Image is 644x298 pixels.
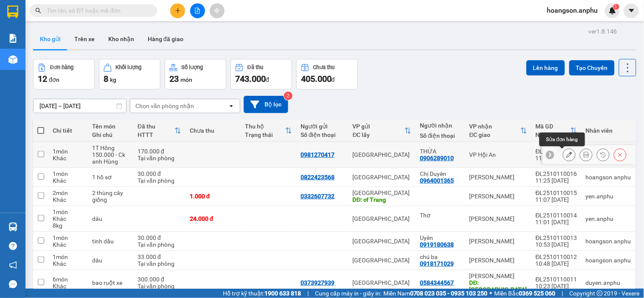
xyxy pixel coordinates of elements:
div: 11:29 [DATE] [536,155,577,162]
div: 24.000 đ [190,215,237,222]
div: Khác [53,155,84,162]
span: question-circle [9,242,17,250]
div: 30.000 đ [138,234,181,241]
div: 11:01 [DATE] [536,219,577,226]
div: Trạng thái [245,131,285,138]
div: 0332607732 [301,193,335,200]
div: Khác [53,196,84,203]
div: ĐL2510110013 [536,234,577,241]
span: file-add [194,8,200,14]
div: Uyên [420,234,461,241]
th: Toggle SortBy [133,120,186,142]
div: 1.000 đ [190,193,237,200]
div: DĐ: cf Trang [353,196,411,203]
span: CƯỚC RỒI : [6,45,47,54]
img: logo-vxr [7,6,18,18]
div: Ngày ĐH [536,131,571,138]
div: [PERSON_NAME] [470,273,527,279]
div: [GEOGRAPHIC_DATA] [353,174,411,181]
span: Hỗ trợ kỹ thuật: [223,289,301,298]
span: đơn [49,76,59,83]
div: 33.000 đ [138,253,181,260]
div: ĐL2510110011 [536,276,577,283]
div: Số lượng [182,64,203,70]
div: Mã GD [536,123,571,130]
div: Tại văn phòng [138,283,181,290]
span: caret-down [628,7,636,14]
div: 0373927939 [301,279,335,286]
div: Tại văn phòng [138,241,181,248]
div: 1 hồ sơ [92,174,129,181]
div: Tại văn phòng [138,155,181,162]
div: ĐC lấy [353,131,405,138]
div: ĐL2510110016 [536,170,577,177]
div: Sửa đơn hàng [540,133,585,146]
div: 170.000 đ [138,148,181,155]
div: Chưa thu [313,64,335,70]
div: [GEOGRAPHIC_DATA] [7,7,93,26]
div: ĐL2510110014 [536,212,577,219]
div: duyen.anphu [586,279,631,286]
div: 0906289010 [99,28,168,39]
div: [GEOGRAPHIC_DATA] [353,215,411,222]
img: icon-new-feature [609,7,616,14]
div: dâu [92,215,129,222]
img: solution-icon [8,34,17,43]
div: 0918171029 [420,260,454,267]
div: Khác [53,215,84,222]
button: file-add [190,3,205,18]
div: hoangson.anphu [586,174,631,181]
svg: open [228,103,235,109]
div: VP gửi [353,123,405,130]
div: 30.000 đ [138,170,181,177]
div: 0919180638 [420,241,454,248]
div: 0906289010 [420,155,454,162]
div: 10:53 [DATE] [536,241,577,248]
span: search [35,8,41,14]
button: Trên xe [67,29,101,49]
div: Thơ [420,212,461,219]
span: món [180,76,192,83]
div: 170.000 [6,45,95,55]
button: Tạo Chuyến [569,60,615,75]
div: 1 món [53,234,84,241]
span: Nhận: [99,8,120,17]
div: Tên hàng: 1T Hồng ( : 1 ) [7,60,168,70]
div: Sửa đơn hàng [563,148,576,161]
img: warehouse-icon [8,223,17,231]
div: HTTT [138,131,174,138]
strong: 1900 633 818 [264,290,301,297]
div: Thu hộ [245,123,285,130]
div: ĐL2510110015 [536,189,577,196]
span: 8 [104,74,108,84]
div: 1T Hồng [92,145,129,151]
div: 300.000 đ [138,276,181,283]
div: 1 món [53,253,84,260]
th: Toggle SortBy [241,120,296,142]
div: Số điện thoại [301,131,344,138]
div: 6 món [53,276,84,283]
div: ĐL2510110012 [536,253,577,260]
div: yen.anphu [586,215,631,222]
button: plus [170,3,185,18]
div: THỪA [99,17,168,28]
span: Gửi: [7,7,20,16]
button: Bộ lọc [244,96,288,113]
strong: 0369 525 060 [519,290,556,297]
div: Chi tiết [53,127,84,134]
th: Toggle SortBy [349,120,416,142]
div: ĐL2510110017 [536,148,577,155]
div: 2 món [53,189,84,196]
div: DĐ: MN [470,279,527,293]
span: Miền Nam [383,289,488,298]
div: 8 kg [53,222,84,229]
button: Đơn hàng12đơn [33,59,95,89]
div: [GEOGRAPHIC_DATA] [353,238,411,245]
input: Select a date range. [34,99,126,113]
div: [PERSON_NAME] [470,215,527,222]
div: [GEOGRAPHIC_DATA] [353,257,411,264]
div: [GEOGRAPHIC_DATA] [353,279,411,286]
button: Lên hàng [526,60,565,75]
div: THỪA [420,148,461,155]
div: Chưa thu [190,127,237,134]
